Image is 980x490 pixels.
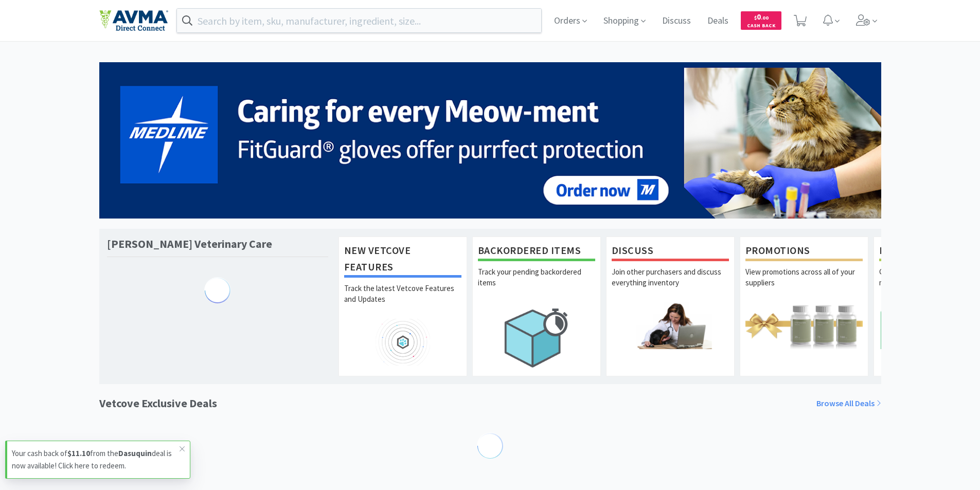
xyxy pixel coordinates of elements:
h1: Backordered Items [478,242,595,261]
span: $ [754,14,757,21]
strong: Dasuquin [118,448,152,458]
img: hero_discuss.png [612,302,729,349]
a: DiscussJoin other purchasers and discuss everything inventory [606,237,735,376]
a: Backordered ItemsTrack your pending backordered items [472,237,601,376]
h1: [PERSON_NAME] Veterinary Care [107,237,272,251]
strong: $11.10 [67,448,90,458]
h1: Vetcove Exclusive Deals [99,394,217,412]
span: Cash Back [747,23,775,30]
img: e4e33dab9f054f5782a47901c742baa9_102.png [99,10,168,31]
a: Browse All Deals [816,397,881,410]
span: . 00 [761,14,769,21]
p: Your cash back of from the deal is now available! Click here to redeem. [12,447,180,472]
h1: Promotions [745,242,863,261]
a: Discuss [658,16,695,26]
p: View promotions across all of your suppliers [745,266,863,302]
input: Search by item, sku, manufacturer, ingredient, size... [177,9,542,32]
h1: Discuss [612,242,729,261]
p: Track the latest Vetcove Features and Updates [344,283,461,319]
a: $0.00Cash Back [741,7,781,34]
img: hero_backorders.png [478,302,595,373]
img: hero_feature_roadmap.png [344,319,461,366]
a: Deals [703,16,733,26]
img: hero_promotions.png [745,302,863,349]
p: Track your pending backordered items [478,266,595,302]
p: Join other purchasers and discuss everything inventory [612,266,729,302]
h1: New Vetcove Features [344,242,461,278]
a: New Vetcove FeaturesTrack the latest Vetcove Features and Updates [338,237,467,376]
a: PromotionsView promotions across all of your suppliers [740,237,868,376]
span: 0 [754,12,769,22]
img: 5b85490d2c9a43ef9873369d65f5cc4c_481.png [99,62,881,219]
